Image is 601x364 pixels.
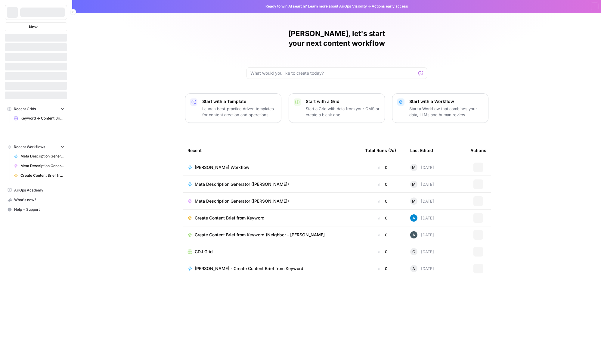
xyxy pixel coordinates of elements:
button: Recent Grids [5,104,67,114]
span: New [29,24,38,30]
span: [PERSON_NAME] Workflow [195,164,249,170]
p: Start with a Workflow [409,98,483,104]
div: What's new? [5,195,67,204]
a: [PERSON_NAME] - Create Content Brief from Keyword [187,266,355,272]
div: 0 [365,232,401,238]
p: Start with a Grid [306,98,380,104]
span: CDJ Grid [195,249,213,255]
a: AirOps Academy [5,185,67,195]
span: Recent Grids [14,106,36,112]
button: Help + Support [5,205,67,214]
div: [DATE] [410,214,434,222]
span: AirOps Academy [14,188,64,193]
span: Keyword -> Content Brief -> Article [20,116,64,121]
img: 68eax6o9931tp367ot61l5pewa28 [410,231,417,238]
div: 0 [365,164,401,170]
button: Start with a GridStart a Grid with data from your CMS or create a blank one [289,93,385,123]
p: Start with a Template [202,98,276,104]
a: Meta Description Generator ([PERSON_NAME]) [187,181,355,187]
h1: [PERSON_NAME], let's start your next content workflow [246,29,427,48]
p: Start a Grid with data from your CMS or create a blank one [306,106,380,118]
a: Learn more [308,4,328,8]
div: 0 [365,198,401,204]
button: Recent Workflows [5,142,67,151]
span: Recent Workflows [14,144,45,150]
div: Last Edited [410,142,433,159]
button: What's new? [5,195,67,205]
a: Keyword -> Content Brief -> Article [11,114,67,123]
div: [DATE] [410,198,434,205]
div: Actions [470,142,486,159]
span: Meta Description Generator ([PERSON_NAME]) [195,198,289,204]
p: Start a Workflow that combines your data, LLMs and human review [409,106,483,118]
div: 0 [365,249,401,255]
p: Launch best-practice driven templates for content creation and operations [202,106,276,118]
img: o3cqybgnmipr355j8nz4zpq1mc6x [410,214,417,222]
span: Actions early access [372,4,408,9]
span: Meta Description Generator ([PERSON_NAME]) [195,181,289,187]
div: [DATE] [410,181,434,188]
a: Create Content Brief from Keyword [11,171,67,180]
button: Start with a TemplateLaunch best-practice driven templates for content creation and operations [185,93,281,123]
span: Meta Description Generator ([PERSON_NAME]) [20,163,64,169]
span: M [412,198,416,204]
div: Recent [187,142,355,159]
a: Meta Description Generator ([PERSON_NAME]) [11,151,67,161]
span: Create Content Brief from Keyword (Neighbor - [PERSON_NAME] [195,232,325,238]
span: Help + Support [14,207,64,212]
span: Create Content Brief from Keyword [195,215,265,221]
a: [PERSON_NAME] Workflow [187,164,355,170]
div: 0 [365,266,401,272]
div: [DATE] [410,164,434,171]
span: A [412,266,415,272]
a: CDJ Grid [187,249,355,255]
div: Total Runs (7d) [365,142,396,159]
button: Start with a WorkflowStart a Workflow that combines your data, LLMs and human review [392,93,488,123]
div: [DATE] [410,231,434,238]
span: M [412,164,416,170]
span: M [412,181,416,187]
a: Meta Description Generator ([PERSON_NAME]) [187,198,355,204]
div: 0 [365,215,401,221]
button: New [5,22,67,31]
span: [PERSON_NAME] - Create Content Brief from Keyword [195,266,303,272]
span: Ready to win AI search? about AirOps Visibility [265,4,367,9]
div: 0 [365,181,401,187]
span: C [412,249,415,255]
a: Meta Description Generator ([PERSON_NAME]) [11,161,67,171]
input: What would you like to create today? [250,70,416,76]
span: Meta Description Generator ([PERSON_NAME]) [20,154,64,159]
a: Create Content Brief from Keyword (Neighbor - [PERSON_NAME] [187,232,355,238]
span: Create Content Brief from Keyword [20,173,64,178]
div: [DATE] [410,248,434,255]
div: [DATE] [410,265,434,272]
a: Create Content Brief from Keyword [187,215,355,221]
